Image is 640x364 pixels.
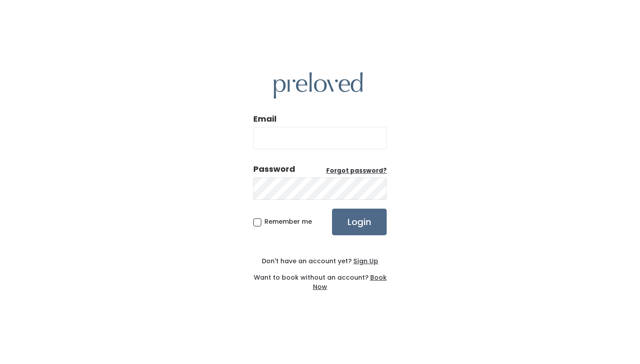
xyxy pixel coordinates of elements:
[313,273,387,291] a: Book Now
[253,163,295,175] div: Password
[352,257,378,265] a: Sign Up
[264,217,312,226] span: Remember me
[326,166,387,175] a: Forgot password?
[353,257,378,265] u: Sign Up
[274,72,363,99] img: preloved logo
[253,113,276,125] label: Email
[332,209,387,235] input: Login
[253,266,387,292] div: Want to book without an account?
[326,166,387,175] u: Forgot password?
[253,257,387,266] div: Don't have an account yet?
